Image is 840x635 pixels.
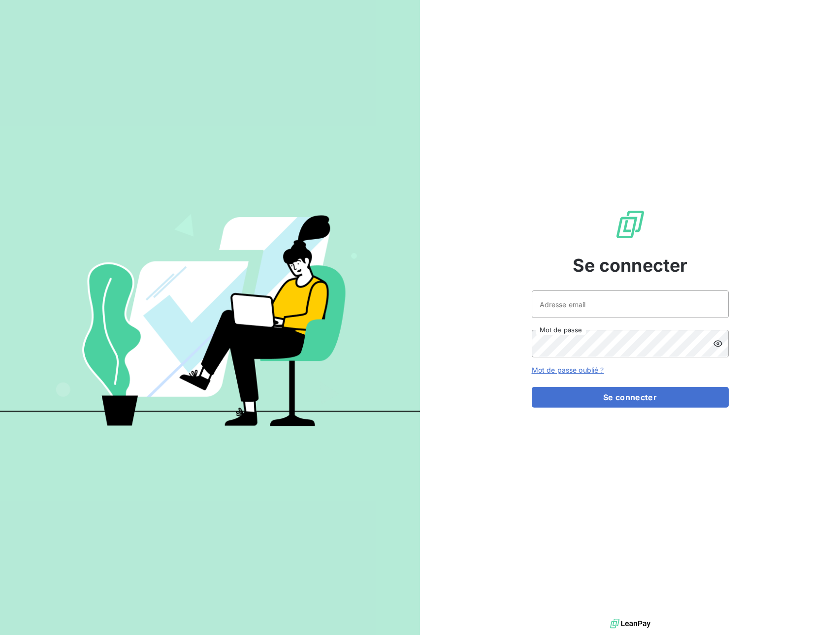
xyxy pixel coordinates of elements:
span: Se connecter [573,252,688,279]
img: logo [610,616,650,631]
button: Se connecter [532,387,729,408]
input: placeholder [532,290,729,318]
a: Mot de passe oublié ? [532,366,604,374]
img: Logo LeanPay [614,209,646,240]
